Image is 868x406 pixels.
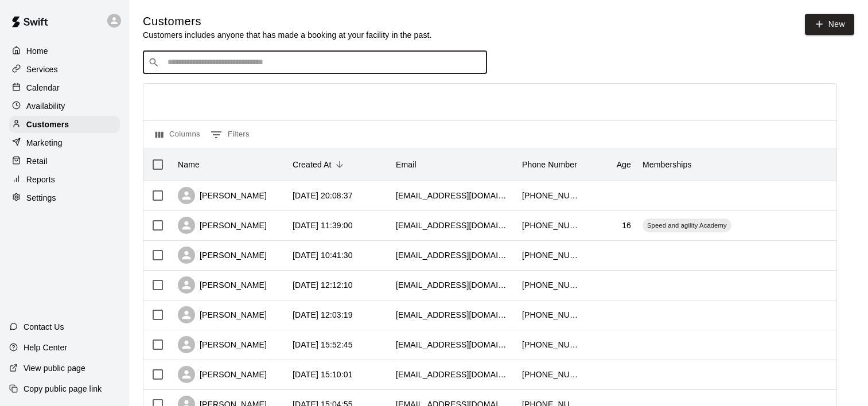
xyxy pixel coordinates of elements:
[293,149,332,181] div: Created At
[522,309,579,321] div: +18436320473
[9,61,120,78] a: Services
[178,306,267,323] div: [PERSON_NAME]
[522,339,579,350] div: +18035138009
[396,190,511,201] div: gokulgondi@gmail.com
[178,187,267,204] div: [PERSON_NAME]
[9,189,120,206] a: Settings
[208,126,252,144] button: Show filters
[805,14,854,35] a: New
[643,218,731,232] div: Speed and agility Academy
[396,149,417,181] div: Email
[9,153,120,170] a: Retail
[522,220,579,231] div: +18032100902
[26,155,48,167] p: Retail
[178,247,267,264] div: [PERSON_NAME]
[396,249,511,261] div: poettd9@gmail.com
[396,309,511,321] div: cjackson0473@gmail.com
[522,149,577,181] div: Phone Number
[390,149,516,181] div: Email
[143,29,432,41] p: Customers includes anyone that has made a booking at your facility in the past.
[637,149,809,181] div: Memberships
[643,149,692,181] div: Memberships
[178,149,200,181] div: Name
[617,149,631,181] div: Age
[293,309,353,321] div: 2025-08-28 12:03:19
[396,369,511,380] div: lsgraham205@gmail.com
[293,190,353,201] div: 2025-09-03 20:08:37
[293,339,353,350] div: 2025-08-13 15:52:45
[178,217,267,234] div: [PERSON_NAME]
[522,249,579,261] div: +18436967805
[178,366,267,383] div: [PERSON_NAME]
[24,383,102,395] p: Copy public page link
[287,149,390,181] div: Created At
[9,97,120,115] a: Availability
[9,116,120,133] a: Customers
[9,171,120,188] a: Reports
[26,82,60,93] p: Calendar
[293,369,353,380] div: 2025-08-11 15:10:01
[396,220,511,231] div: dylanhern2009@gmail.com
[26,119,69,130] p: Customers
[522,279,579,291] div: +18039602249
[26,137,63,149] p: Marketing
[293,249,353,261] div: 2025-09-03 10:41:30
[153,126,203,144] button: Select columns
[26,174,55,185] p: Reports
[396,279,511,291] div: bradmhenry@gmail.com
[24,321,64,333] p: Contact Us
[396,339,511,350] div: mjonesjsm@gmail.com
[293,279,353,291] div: 2025-08-29 12:12:10
[516,149,585,181] div: Phone Number
[143,14,432,29] h5: Customers
[26,64,58,75] p: Services
[522,190,579,201] div: +18033946801
[24,362,85,374] p: View public page
[172,149,287,181] div: Name
[293,220,353,231] div: 2025-09-03 11:39:00
[9,134,120,151] a: Marketing
[26,100,65,112] p: Availability
[26,45,48,57] p: Home
[178,336,267,353] div: [PERSON_NAME]
[643,221,731,230] span: Speed and agility Academy
[178,276,267,294] div: [PERSON_NAME]
[522,369,579,380] div: +18033606730
[622,220,631,231] div: 16
[332,157,348,173] button: Sort
[9,42,120,60] a: Home
[26,192,56,204] p: Settings
[9,79,120,96] a: Calendar
[24,342,67,353] p: Help Center
[585,149,637,181] div: Age
[143,51,487,74] div: Search customers by name or email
